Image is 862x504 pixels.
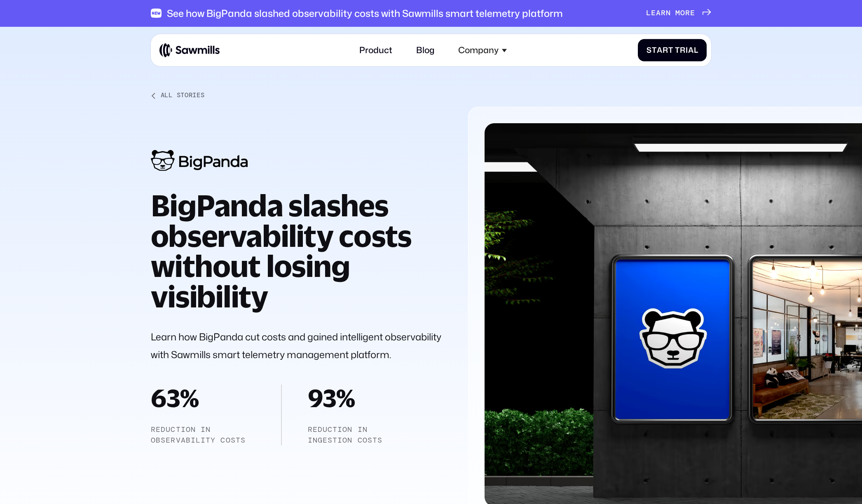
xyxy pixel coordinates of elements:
[167,7,563,19] div: See how BigPanda slashed observability costs with Sawmills smart telemetry platform
[308,384,382,411] div: 93%
[657,46,663,55] span: a
[690,9,695,18] span: e
[675,9,680,18] span: m
[638,39,707,61] a: StartTrial
[686,46,688,55] span: i
[685,9,690,18] span: r
[458,45,499,55] div: Company
[308,424,382,445] div: reduction in ingestion costs
[646,46,652,55] span: S
[353,39,398,62] a: Product
[151,424,255,445] div: Reduction in observability costs
[652,46,657,55] span: t
[680,9,685,18] span: o
[666,9,671,18] span: n
[646,9,711,18] a: Learnmore
[151,91,449,99] a: All Stories
[410,39,441,62] a: Blog
[452,39,513,62] div: Company
[151,384,255,411] div: 63%
[161,91,205,99] div: All Stories
[675,46,680,55] span: T
[151,328,449,363] p: Learn how BigPanda cut costs and gained intelligent observability with Sawmills smart telemetry m...
[651,9,656,18] span: e
[694,46,698,55] span: l
[151,190,449,312] h1: BigPanda slashes observability costs without losing visibility
[688,46,694,55] span: a
[680,46,686,55] span: r
[663,46,668,55] span: r
[661,9,666,18] span: r
[656,9,661,18] span: a
[646,9,651,18] span: L
[668,46,673,55] span: t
